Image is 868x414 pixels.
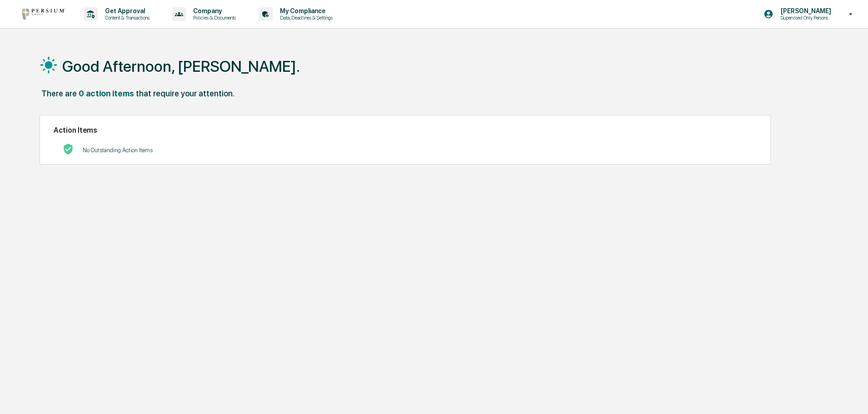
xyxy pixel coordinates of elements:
[22,9,65,20] img: logo
[98,15,154,21] p: Content & Transactions
[186,15,240,21] p: Policies & Documents
[83,147,153,154] p: No Outstanding Action Items
[41,89,77,98] div: There are
[62,57,300,75] h1: Good Afternoon, [PERSON_NAME].
[79,89,134,98] div: 0 action items
[273,15,337,21] p: Data, Deadlines & Settings
[54,126,757,135] h2: Action Items
[186,7,240,15] p: Company
[136,89,234,98] div: that require your attention.
[63,144,74,155] img: No Actions logo
[273,7,337,15] p: My Compliance
[773,7,836,15] p: [PERSON_NAME]
[773,15,836,21] p: Supervised Only Persons
[98,7,154,15] p: Get Approval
